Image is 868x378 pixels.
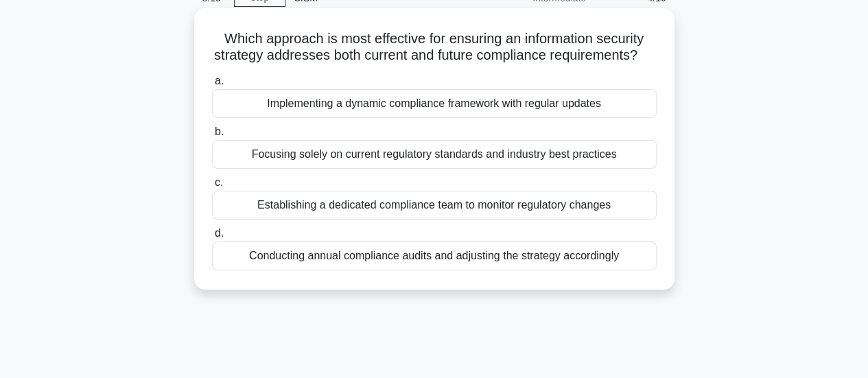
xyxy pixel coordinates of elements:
[212,89,657,118] div: Implementing a dynamic compliance framework with regular updates
[215,75,224,86] span: a.
[212,140,657,169] div: Focusing solely on current regulatory standards and industry best practices
[211,30,658,64] h5: Which approach is most effective for ensuring an information security strategy addresses both cur...
[215,227,224,239] span: d.
[212,191,657,220] div: Establishing a dedicated compliance team to monitor regulatory changes
[215,176,223,188] span: c.
[215,126,224,137] span: b.
[212,241,657,270] div: Conducting annual compliance audits and adjusting the strategy accordingly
